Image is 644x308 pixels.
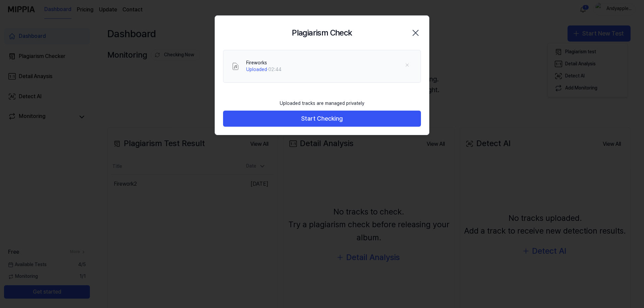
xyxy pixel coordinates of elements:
[246,66,281,73] div: · 02:44
[292,26,352,39] h2: Plagiarism Check
[223,111,421,127] button: Start Checking
[246,67,267,72] span: Uploaded
[231,62,239,70] img: File Select
[246,60,281,66] div: Fireworks
[276,96,368,111] div: Uploaded tracks are managed privately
